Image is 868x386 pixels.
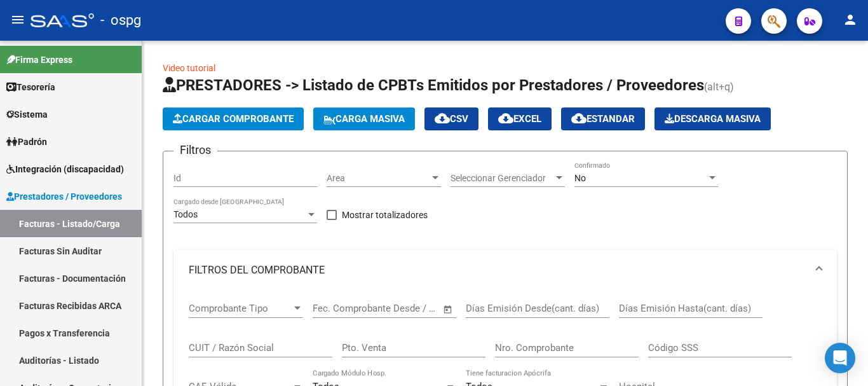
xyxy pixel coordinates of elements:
[189,303,292,314] span: Comprobante Tipo
[498,113,541,125] span: EXCEL
[435,113,468,125] span: CSV
[10,12,25,27] mat-icon: menu
[451,173,553,184] span: Seleccionar Gerenciador
[6,53,72,67] span: Firma Express
[561,107,645,130] button: Estandar
[327,173,430,184] span: Area
[100,6,141,34] span: - ospg
[189,263,806,277] mat-panel-title: FILTROS DEL COMPROBANTE
[365,303,427,314] input: End date
[654,107,771,130] app-download-masive: Descarga masiva de comprobantes (adjuntos)
[342,207,428,223] span: Mostrar totalizadores
[498,111,513,126] mat-icon: cloud_download
[825,343,855,373] div: Open Intercom Messenger
[704,81,734,93] span: (alt+q)
[571,111,587,126] mat-icon: cloud_download
[665,113,761,125] span: Descarga Masiva
[163,107,304,130] button: Cargar Comprobante
[6,135,47,149] span: Padrón
[163,63,215,73] a: Video tutorial
[6,190,122,203] span: Prestadores / Proveedores
[6,107,48,121] span: Sistema
[843,12,858,27] mat-icon: person
[163,76,704,94] span: PRESTADORES -> Listado de CPBTs Emitidos por Prestadores / Proveedores
[173,250,837,291] mat-expansion-panel-header: FILTROS DEL COMPROBANTE
[6,162,124,176] span: Integración (discapacidad)
[173,113,294,125] span: Cargar Comprobante
[173,209,198,219] span: Todos
[571,113,635,125] span: Estandar
[654,107,771,130] button: Descarga Masiva
[323,113,405,125] span: Carga Masiva
[173,141,217,159] h3: Filtros
[488,107,552,130] button: EXCEL
[424,107,478,130] button: CSV
[313,107,415,130] button: Carga Masiva
[6,80,55,94] span: Tesorería
[435,111,450,126] mat-icon: cloud_download
[313,303,354,314] input: Start date
[441,302,456,317] button: Open calendar
[574,173,586,183] span: No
